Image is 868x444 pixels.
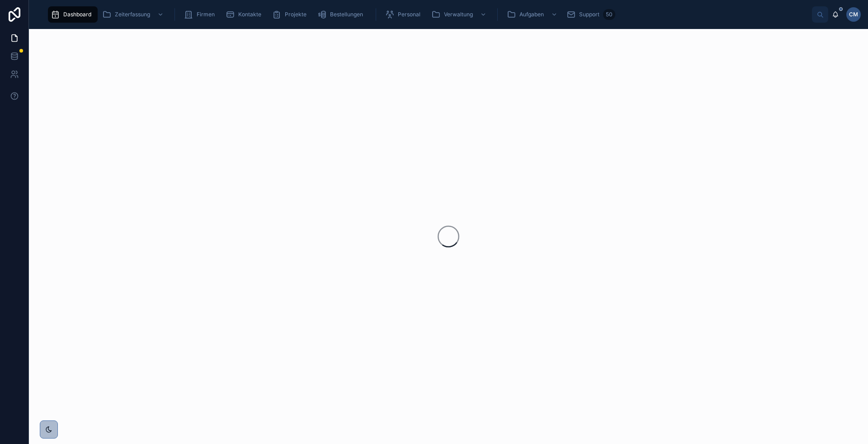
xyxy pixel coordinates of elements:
[579,11,599,18] span: Support
[504,6,562,23] a: Aufgaben
[330,11,363,18] span: Bestellungen
[115,11,150,18] span: Zeiterfassung
[63,11,91,18] span: Dashboard
[429,6,491,23] a: Verwaltung
[197,11,215,18] span: Firmen
[849,11,858,18] span: CM
[315,6,369,23] a: Bestellungen
[285,11,307,18] span: Projekte
[223,6,268,23] a: Kontakte
[444,11,473,18] span: Verwaltung
[238,11,261,18] span: Kontakte
[181,6,221,23] a: Firmen
[519,11,544,18] span: Aufgaben
[48,6,98,23] a: Dashboard
[99,6,168,23] a: Zeiterfassung
[382,6,427,23] a: Personal
[43,5,812,24] div: scrollable content
[269,6,313,23] a: Projekte
[564,6,618,23] a: Support50
[398,11,420,18] span: Personal
[603,9,615,20] div: 50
